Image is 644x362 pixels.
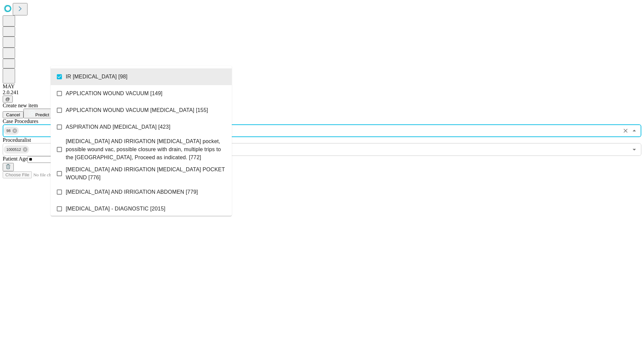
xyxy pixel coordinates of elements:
[630,126,639,135] button: Close
[4,127,19,135] div: 98
[6,112,20,117] span: Cancel
[621,126,630,135] button: Clear
[4,145,29,154] div: 1000512
[3,137,31,143] span: Proceduralist
[3,96,13,103] button: @
[66,188,198,196] span: [MEDICAL_DATA] AND IRRIGATION ABDOMEN [779]
[3,103,38,108] span: Create new item
[66,106,208,114] span: APPLICATION WOUND VACUUM [MEDICAL_DATA] [155]
[3,118,38,124] span: Scheduled Procedure
[66,205,165,213] span: [MEDICAL_DATA] - DIAGNOSTIC [2015]
[35,112,49,117] span: Predict
[23,109,54,118] button: Predict
[66,73,127,81] span: IR [MEDICAL_DATA] [98]
[4,146,24,154] span: 1000512
[66,166,226,182] span: [MEDICAL_DATA] AND IRRIGATION [MEDICAL_DATA] POCKET WOUND [776]
[66,123,170,131] span: ASPIRATION AND [MEDICAL_DATA] [423]
[5,97,10,102] span: @
[4,127,13,135] span: 98
[3,111,23,118] button: Cancel
[630,145,639,154] button: Open
[3,89,641,96] div: 2.0.241
[66,137,226,162] span: [MEDICAL_DATA] AND IRRIGATION [MEDICAL_DATA] pocket, possible wound vac, possible closure with dr...
[3,83,641,89] div: MAY
[3,156,28,162] span: Patient Age
[66,89,162,98] span: APPLICATION WOUND VACUUM [149]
